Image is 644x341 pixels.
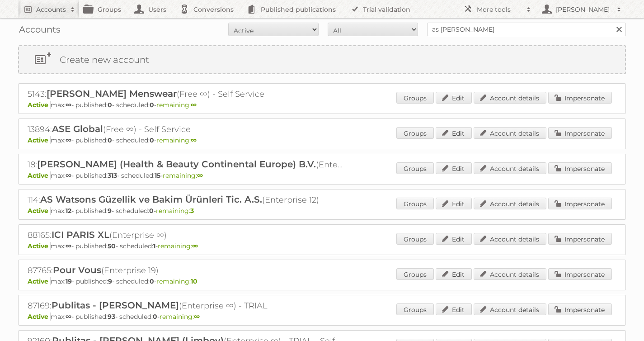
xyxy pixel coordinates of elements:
p: max: - published: - scheduled: - [28,242,616,250]
span: remaining: [156,207,194,215]
a: Groups [396,127,434,139]
strong: ∞ [66,171,71,180]
strong: 93 [108,313,115,321]
strong: 0 [150,136,154,144]
a: Edit [436,92,472,104]
p: max: - published: - scheduled: - [28,313,616,321]
span: [PERSON_NAME] Menswear [47,88,177,99]
h2: 87765: (Enterprise 19) [28,265,344,276]
a: Impersonate [548,233,612,245]
a: Edit [436,233,472,245]
a: Impersonate [548,127,612,139]
strong: 3 [190,207,194,215]
strong: ∞ [197,171,203,180]
p: max: - published: - scheduled: - [28,277,616,285]
a: Impersonate [548,162,612,174]
a: Impersonate [548,198,612,209]
a: Account details [474,268,546,280]
span: ASE Global [52,123,103,134]
span: [PERSON_NAME] (Health & Beauty Continental Europe) B.V. [37,159,316,170]
a: Groups [396,162,434,174]
p: max: - published: - scheduled: - [28,101,616,109]
a: Edit [436,127,472,139]
a: Groups [396,233,434,245]
strong: 19 [66,277,72,285]
a: Edit [436,162,472,174]
p: max: - published: - scheduled: - [28,136,616,144]
strong: ∞ [194,313,200,321]
span: Active [28,242,51,250]
span: AS Watsons Güzellik ve Bakim Ürünleri Tic. A.S. [40,194,262,205]
p: max: - published: - scheduled: - [28,207,616,215]
a: Groups [396,303,434,315]
a: Account details [474,92,546,104]
a: Groups [396,198,434,209]
strong: 10 [191,277,197,285]
strong: ∞ [191,101,197,109]
strong: ∞ [66,101,71,109]
h2: More tools [477,5,522,14]
a: Impersonate [548,268,612,280]
span: Active [28,101,51,109]
strong: 0 [108,136,112,144]
strong: ∞ [66,242,71,250]
span: Active [28,313,51,321]
strong: ∞ [191,136,197,144]
strong: ∞ [66,313,71,321]
span: Publitas - [PERSON_NAME] [52,300,179,311]
span: ICI PARIS XL [52,229,109,240]
strong: 0 [153,313,157,321]
h2: 5143: (Free ∞) - Self Service [28,88,344,100]
h2: 13894: (Free ∞) - Self Service [28,123,344,135]
h2: 88165: (Enterprise ∞) [28,229,344,241]
a: Account details [474,303,546,315]
a: Account details [474,198,546,209]
strong: 313 [108,171,117,180]
h2: Accounts [36,5,66,14]
strong: 9 [108,207,112,215]
span: remaining: [156,101,197,109]
strong: 0 [149,207,154,215]
a: Impersonate [548,303,612,315]
strong: ∞ [192,242,198,250]
a: Groups [396,268,434,280]
span: remaining: [163,171,203,180]
span: remaining: [160,313,200,321]
strong: 50 [108,242,116,250]
a: Edit [436,268,472,280]
a: Account details [474,233,546,245]
strong: ∞ [66,136,71,144]
p: max: - published: - scheduled: - [28,171,616,180]
a: Edit [436,198,472,209]
a: Edit [436,303,472,315]
h2: [PERSON_NAME] [554,5,612,14]
h2: 114: (Enterprise 12) [28,194,344,206]
span: Active [28,207,51,215]
h2: 87169: (Enterprise ∞) - TRIAL [28,300,344,312]
a: Groups [396,92,434,104]
strong: 0 [108,101,112,109]
span: Pour Vous [53,265,101,275]
a: Impersonate [548,92,612,104]
h2: 18: (Enterprise ∞) [28,159,344,170]
span: remaining: [156,136,197,144]
strong: 15 [155,171,160,180]
span: remaining: [156,277,197,285]
a: Create new account [19,46,625,73]
span: Active [28,277,51,285]
span: Active [28,136,51,144]
a: Account details [474,127,546,139]
strong: 9 [108,277,112,285]
span: Active [28,171,51,180]
strong: 0 [150,101,154,109]
strong: 1 [153,242,155,250]
strong: 12 [66,207,71,215]
a: Account details [474,162,546,174]
span: remaining: [158,242,198,250]
strong: 0 [150,277,154,285]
